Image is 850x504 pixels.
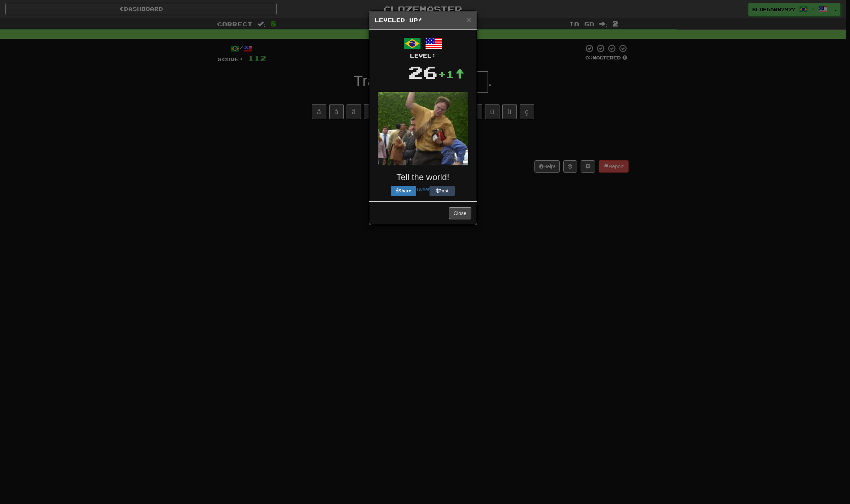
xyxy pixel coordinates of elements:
[391,186,416,196] button: Share
[438,67,464,81] div: +1
[375,52,471,59] div: Level:
[467,15,471,24] span: ×
[375,35,471,59] div: /
[430,186,455,196] button: Post
[416,187,430,192] a: Tweet
[408,59,438,85] div: 26
[467,16,471,23] button: Close
[449,207,471,219] button: Close
[378,92,468,165] img: dwight-38fd9167b88c7212ef5e57fe3c23d517be8a6295dbcd4b80f87bd2b6bd7e5025.gif
[375,173,471,182] h3: Tell the world!
[375,17,471,24] h5: Leveled Up!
